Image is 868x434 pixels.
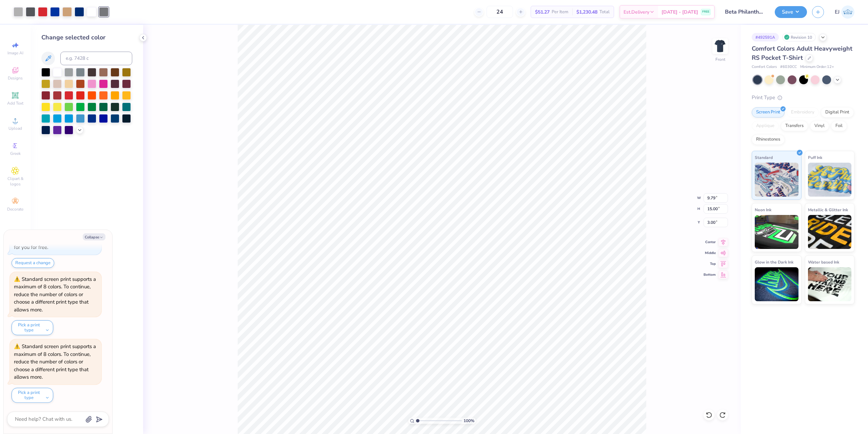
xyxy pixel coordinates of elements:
[599,8,610,16] span: Total
[60,52,132,65] input: e.g. 7428 c
[810,121,829,131] div: Vinyl
[821,107,854,117] div: Digital Print
[755,258,793,266] span: Glow in the Dark Ink
[808,206,848,213] span: Metallic & Glitter Ink
[7,50,23,56] span: Image AI
[3,176,27,187] span: Clipart & logos
[535,8,550,16] span: $51.27
[808,215,852,249] img: Metallic & Glitter Ink
[552,8,568,16] span: Per Item
[463,418,474,424] span: 100 %
[755,206,771,213] span: Neon Ink
[835,5,854,19] a: EJ
[800,64,834,70] span: Minimum Order: 12 +
[14,276,96,313] div: Standard screen print supports a maximum of 8 colors. To continue, reduce the number of colors or...
[14,343,96,380] div: Standard screen print supports a maximum of 8 colors. To continue, reduce the number of colors or...
[487,6,513,18] input: – –
[624,8,649,16] span: Est. Delivery
[755,267,798,301] img: Glow in the Dark Ink
[808,154,822,161] span: Puff Ink
[808,258,839,266] span: Water based Ink
[704,261,716,266] span: Top
[752,44,852,62] span: Comfort Colors Adult Heavyweight RS Pocket T-Shirt
[8,75,23,81] span: Designs
[755,154,773,161] span: Standard
[831,121,847,131] div: Foil
[12,388,53,403] button: Pick a print type
[752,121,779,131] div: Applique
[835,8,840,16] span: EJ
[752,33,779,41] div: # 492591A
[704,251,716,255] span: Middle
[755,163,798,197] img: Standard
[83,233,105,240] button: Collapse
[841,5,854,19] img: Edgardo Jr
[10,151,21,156] span: Greek
[12,320,53,335] button: Pick a print type
[755,215,798,249] img: Neon Ink
[780,64,797,70] span: # 6030CC
[7,206,23,212] span: Decorate
[752,134,785,145] div: Rhinestones
[662,8,698,16] span: [DATE] - [DATE]
[704,240,716,245] span: Center
[715,56,725,62] div: Front
[781,121,808,131] div: Transfers
[12,258,54,268] button: Request a change
[576,8,597,16] span: $1,230.48
[782,33,816,41] div: Revision 10
[41,33,132,42] div: Change selected color
[787,107,819,117] div: Embroidery
[808,267,852,301] img: Water based Ink
[808,163,852,197] img: Puff Ink
[752,94,854,102] div: Print Type
[720,5,770,19] input: Untitled Design
[713,39,727,53] img: Front
[7,101,23,106] span: Add Text
[702,10,709,14] span: FREE
[775,6,807,18] button: Save
[8,126,22,131] span: Upload
[704,272,716,277] span: Bottom
[752,107,785,117] div: Screen Print
[752,64,777,70] span: Comfort Colors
